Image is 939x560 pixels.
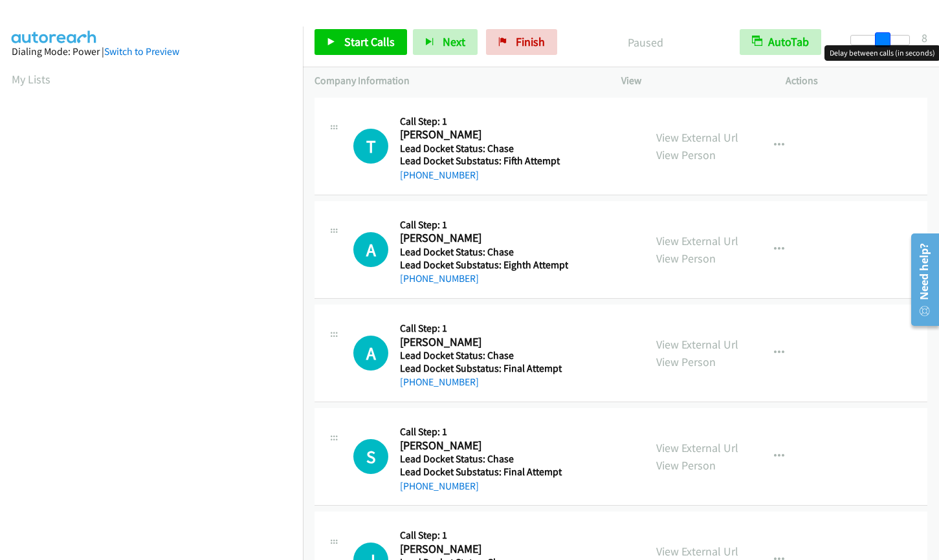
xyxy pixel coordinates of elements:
[353,232,388,267] div: The call is yet to be attempted
[400,246,568,259] h5: Lead Docket Status: Chase
[400,362,565,375] h5: Lead Docket Substatus: Final Attempt
[12,44,291,59] div: Dialing Mode: Power |
[400,480,479,492] a: [PHONE_NUMBER]
[786,73,927,89] p: Actions
[656,147,716,162] a: View Person
[353,336,388,371] div: The call is yet to be attempted
[353,129,388,164] div: The call is yet to be attempted
[901,228,939,331] iframe: Resource Center
[413,29,478,55] button: Next
[353,336,388,371] h1: A
[353,232,388,267] h1: A
[621,73,763,89] p: View
[400,127,565,142] h2: [PERSON_NAME]
[486,29,557,55] a: Finish
[740,29,821,55] button: AutoTab
[400,231,565,246] h2: [PERSON_NAME]
[344,34,395,49] span: Start Calls
[656,458,716,473] a: View Person
[400,322,565,335] h5: Call Step: 1
[400,529,568,542] h5: Call Step: 1
[656,233,738,248] a: View External Url
[400,335,565,350] h2: [PERSON_NAME]
[922,29,927,47] div: 8
[400,169,479,181] a: [PHONE_NUMBER]
[353,439,388,474] div: The call is yet to be attempted
[575,34,716,51] p: Paused
[315,29,407,55] a: Start Calls
[400,425,565,438] h5: Call Step: 1
[400,542,565,557] h2: [PERSON_NAME]
[104,45,179,58] a: Switch to Preview
[353,439,388,474] h1: S
[400,453,565,466] h5: Lead Docket Status: Chase
[400,466,565,479] h5: Lead Docket Substatus: Final Attempt
[656,544,738,559] a: View External Url
[656,337,738,352] a: View External Url
[656,251,716,266] a: View Person
[656,354,716,369] a: View Person
[400,115,565,128] h5: Call Step: 1
[656,440,738,455] a: View External Url
[12,72,50,87] a: My Lists
[400,259,568,272] h5: Lead Docket Substatus: Eighth Attempt
[400,438,565,453] h2: [PERSON_NAME]
[400,376,479,388] a: [PHONE_NUMBER]
[516,34,545,49] span: Finish
[400,155,565,167] h5: Lead Docket Substatus: Fifth Attempt
[315,73,598,89] p: Company Information
[443,34,465,49] span: Next
[656,130,738,145] a: View External Url
[400,272,479,285] a: [PHONE_NUMBER]
[400,219,568,232] h5: Call Step: 1
[353,129,388,164] h1: T
[400,349,565,362] h5: Lead Docket Status: Chase
[400,142,565,155] h5: Lead Docket Status: Chase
